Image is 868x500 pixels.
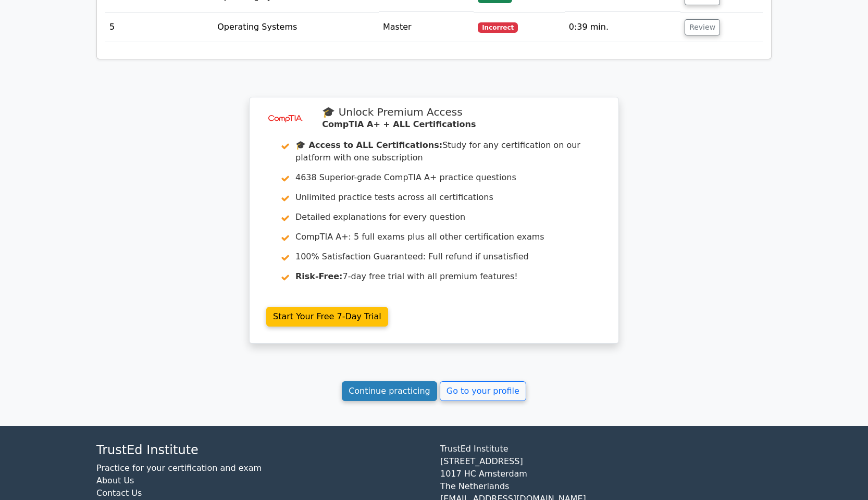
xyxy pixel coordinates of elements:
[266,307,388,327] a: Start Your Free 7-Day Trial
[478,22,518,33] span: Incorrect
[379,12,474,42] td: Master
[213,12,379,42] td: Operating Systems
[342,381,437,401] a: Continue practicing
[105,12,213,42] td: 5
[96,443,428,458] h4: TrustEd Institute
[96,488,142,498] a: Contact Us
[440,381,526,401] a: Go to your profile
[96,463,262,473] a: Practice for your certification and exam
[565,12,680,42] td: 0:39 min.
[685,19,720,35] button: Review
[96,476,134,485] a: About Us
